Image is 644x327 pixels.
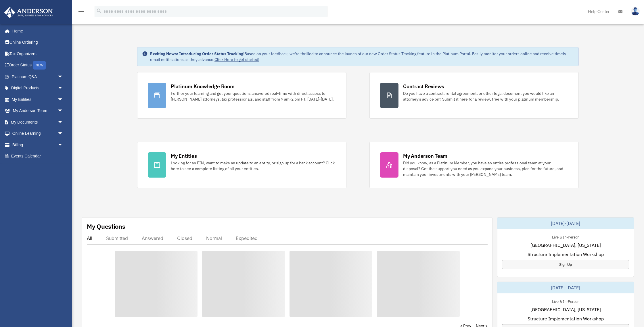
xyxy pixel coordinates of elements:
[78,8,85,15] i: menu
[369,142,579,188] a: My Anderson Team Did you know, as a Platinum Member, you have an entire professional team at your...
[403,152,447,159] div: My Anderson Team
[369,72,579,119] a: Contract Reviews Do you have a contract, rental agreement, or other legal document you would like...
[502,260,629,269] a: Sign Up
[4,116,72,128] a: My Documentsarrow_drop_down
[57,139,69,151] span: arrow_drop_down
[4,71,72,82] a: Platinum Q&Aarrow_drop_down
[206,235,222,241] div: Normal
[4,59,72,71] a: Order StatusNEW
[57,105,69,117] span: arrow_drop_down
[4,105,72,117] a: My Anderson Teamarrow_drop_down
[214,57,259,62] a: Click Here to get started!
[57,116,69,128] span: arrow_drop_down
[150,51,574,62] div: Based on your feedback, we're thrilled to announce the launch of our new Order Status Tracking fe...
[403,91,568,102] div: Do you have a contract, rental agreement, or other legal document you would like an attorney's ad...
[530,242,601,249] span: [GEOGRAPHIC_DATA], [US_STATE]
[171,83,235,90] div: Platinum Knowledge Room
[497,282,634,293] div: [DATE]-[DATE]
[403,160,568,177] div: Did you know, as a Platinum Member, you have an entire professional team at your disposal? Get th...
[171,152,197,159] div: My Entities
[87,222,125,231] div: My Questions
[4,128,72,139] a: Online Learningarrow_drop_down
[403,83,444,90] div: Contract Reviews
[4,37,72,48] a: Online Ordering
[137,142,346,188] a: My Entities Looking for an EIN, want to make an update to an entity, or sign up for a bank accoun...
[4,25,69,37] a: Home
[4,82,72,94] a: Digital Productsarrow_drop_down
[57,128,69,140] span: arrow_drop_down
[177,235,192,241] div: Closed
[57,82,69,94] span: arrow_drop_down
[547,234,584,240] div: Live & In-Person
[528,251,604,258] span: Structure Implementation Workshop
[57,71,69,83] span: arrow_drop_down
[4,48,72,59] a: Tax Organizers
[96,8,102,14] i: search
[530,306,601,313] span: [GEOGRAPHIC_DATA], [US_STATE]
[4,151,72,162] a: Events Calendar
[150,51,244,56] strong: Exciting News: Introducing Order Status Tracking!
[87,235,92,241] div: All
[171,160,336,172] div: Looking for an EIN, want to make an update to an entity, or sign up for a bank account? Click her...
[171,91,336,102] div: Further your learning and get your questions answered real-time with direct access to [PERSON_NAM...
[3,7,55,18] img: Anderson Advisors Platinum Portal
[106,235,128,241] div: Submitted
[142,235,163,241] div: Answered
[631,7,640,16] img: User Pic
[497,218,634,229] div: [DATE]-[DATE]
[236,235,258,241] div: Expedited
[4,139,72,151] a: Billingarrow_drop_down
[547,298,584,304] div: Live & In-Person
[78,10,85,15] a: menu
[528,315,604,322] span: Structure Implementation Workshop
[57,94,69,105] span: arrow_drop_down
[4,94,72,105] a: My Entitiesarrow_drop_down
[137,72,346,119] a: Platinum Knowledge Room Further your learning and get your questions answered real-time with dire...
[33,61,46,70] div: NEW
